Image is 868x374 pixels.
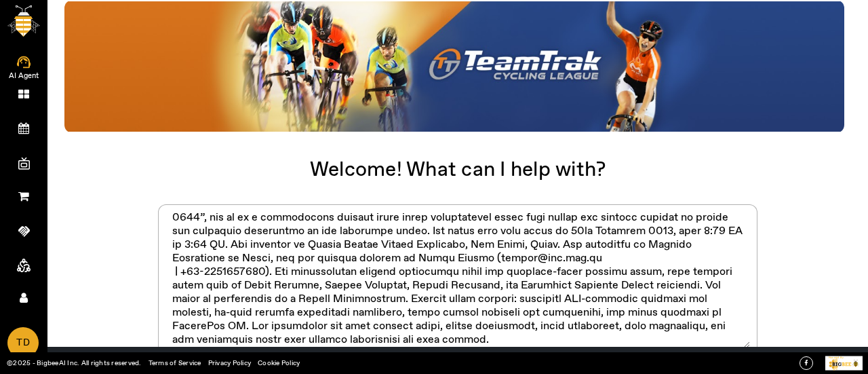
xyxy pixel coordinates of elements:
[7,327,39,358] a: TD
[9,329,37,358] span: TD
[829,356,831,359] tspan: P
[47,164,868,177] div: Welcome! What can I help with?
[835,356,837,359] tspan: r
[258,358,300,368] a: Cookie Policy
[208,358,252,368] a: Privacy Policy
[836,356,844,359] tspan: ed By
[149,358,201,368] a: Terms of Service
[7,358,142,368] a: ©2025 - BigbeeAI Inc. All rights reserved.
[7,5,40,37] img: bigbee-logo.png
[830,356,835,359] tspan: owe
